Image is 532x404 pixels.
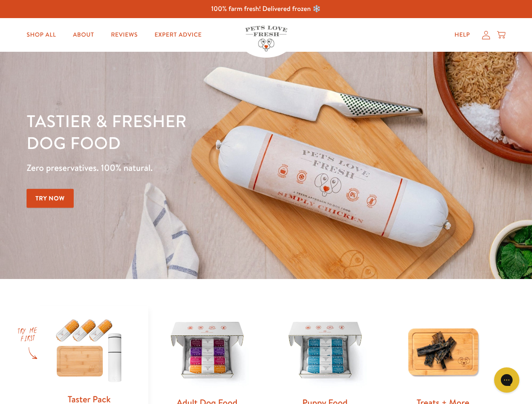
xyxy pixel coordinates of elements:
[448,27,477,43] a: Help
[27,160,346,175] p: Zero preservatives. 100% natural.
[27,110,346,154] h1: Tastier & fresher dog food
[148,27,209,43] a: Expert Advice
[66,27,101,43] a: About
[27,189,74,208] a: Try Now
[490,364,524,396] iframe: Gorgias live chat messenger
[245,26,287,51] img: Pets Love Fresh
[104,27,144,43] a: Reviews
[20,27,63,43] a: Shop All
